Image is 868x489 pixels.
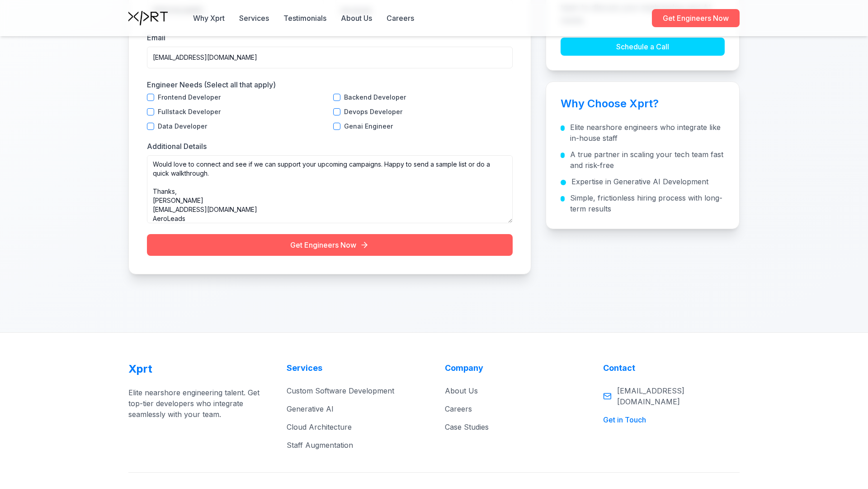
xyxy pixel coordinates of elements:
[147,155,513,223] textarea: Hi Xprt team, We're with AeroLeads ([URL][DOMAIN_NAME]), a B2B data and prospecting tool used by ...
[128,362,152,376] span: Xprt
[603,414,646,425] button: Get in Touch
[128,387,265,420] p: Elite nearshore engineering talent. Get top-tier developers who integrate seamlessly with your team.
[147,234,513,256] button: Get Engineers Now
[158,123,207,129] label: Data Developer
[445,422,489,432] button: Case Studies
[652,9,740,27] a: Get Engineers Now
[147,142,207,151] label: Additional Details
[239,13,269,24] button: Services
[193,13,225,24] button: Why Xprt
[570,192,725,214] span: Simple, frictionless hiring process with long-term results
[158,109,221,115] label: Fullstack Developer
[128,362,265,376] a: Xprt
[287,403,334,414] button: Generative AI
[344,94,406,101] label: Backend Developer
[570,149,725,171] span: A true partner in scaling your tech team fast and risk-free
[445,404,472,413] a: Careers
[128,11,168,25] img: Xprt Logo
[287,422,352,432] button: Cloud Architecture
[341,13,372,24] a: About Us
[387,13,414,24] a: Careers
[561,96,725,111] h3: Why Choose Xprt?
[287,440,353,451] button: Staff Augmentation
[287,385,394,396] button: Custom Software Development
[570,122,725,144] span: Elite nearshore engineers who integrate like in-house staff
[445,362,581,374] h4: Company
[603,385,740,407] a: [EMAIL_ADDRESS][DOMAIN_NAME]
[158,94,221,101] label: Frontend Developer
[445,386,478,395] a: About Us
[603,362,740,374] h4: Contact
[147,80,276,89] label: Engineer Needs (Select all that apply)
[571,176,708,187] span: Expertise in Generative AI Development
[344,123,393,129] label: Genai Engineer
[147,47,513,68] input: Your email address
[283,13,326,24] button: Testimonials
[561,38,725,56] a: Schedule a Call
[147,33,165,42] label: Email
[287,362,423,374] h4: Services
[344,109,402,115] label: Devops Developer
